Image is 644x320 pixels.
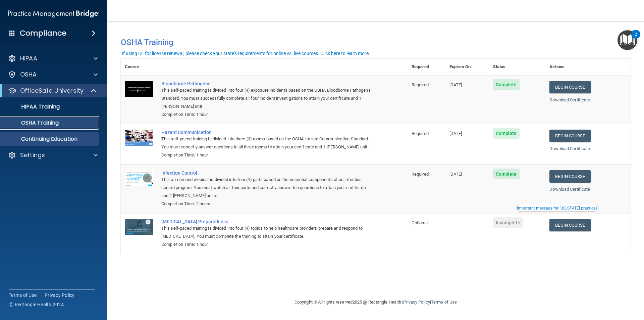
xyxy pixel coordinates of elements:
div: Important message for [US_STATE] practices [517,206,597,210]
a: HIPAA [8,54,98,62]
div: Copyright © All rights reserved 2025 @ Rectangle Health | | [253,291,498,313]
th: Required [408,59,445,75]
a: Begin Course [549,170,590,183]
span: Complete [493,128,520,139]
p: Continuing Education [4,136,96,142]
div: Completion Time: 1 hour [161,110,374,119]
p: OSHA [20,71,37,79]
span: Complete [493,169,520,179]
button: If using CE for license renewal, please check your state's requirements for online vs. live cours... [121,50,371,57]
a: Bloodborne Pathogens [161,81,374,86]
p: HIPAA [20,54,37,62]
a: OfficeSafe University [8,87,97,95]
a: Download Certificate [549,97,590,102]
a: OSHA [8,71,98,79]
span: Ⓒ Rectangle Health 2024 [9,301,64,308]
a: Terms of Use [431,300,457,305]
p: Settings [20,151,45,159]
a: Hazard Communication [161,130,374,135]
button: Read this if you are a dental practitioner in the state of CA [516,205,598,212]
th: Status [489,59,546,75]
a: Infection Control [161,170,374,176]
span: [DATE] [449,131,462,136]
span: Required [412,172,429,177]
div: 2 [635,34,637,43]
a: Begin Course [549,81,590,93]
a: Privacy Policy [45,292,75,299]
a: Download Certificate [549,187,590,192]
a: Terms of Use [9,292,37,299]
button: Open Resource Center, 2 new notifications [618,30,637,50]
a: [MEDICAL_DATA] Preparedness [161,219,374,224]
div: Completion Time: 1 hour [161,240,374,248]
div: If using CE for license renewal, please check your state's requirements for online vs. live cours... [122,51,370,56]
div: This self-paced training is divided into four (4) exposure incidents based on the OSHA Bloodborne... [161,86,374,110]
span: [DATE] [449,172,462,177]
div: Completion Time: 2 hours [161,200,374,208]
p: HIPAA Training [4,103,60,110]
h4: OSHA Training [121,38,631,47]
p: OfficeSafe University [20,87,84,95]
span: Required [412,82,429,87]
div: Completion Time: 1 hour [161,151,374,159]
p: OSHA Training [4,120,59,126]
th: Expires On [445,59,489,75]
span: Optional [412,220,428,225]
a: Privacy Policy [403,300,430,305]
h4: Compliance [20,29,66,38]
a: Settings [8,151,98,159]
span: Incomplete [493,217,523,228]
th: Course [121,59,157,75]
div: This self-paced training is divided into four (4) topics to help healthcare providers prepare and... [161,224,374,240]
a: Begin Course [549,130,590,142]
a: Begin Course [549,219,590,231]
img: PMB logo [8,7,99,20]
div: This on-demand webinar is divided into four (4) parts based on the essential components of an inf... [161,176,374,200]
th: Actions [545,59,631,75]
div: This self-paced training is divided into three (3) rooms based on the OSHA Hazard Communication S... [161,135,374,151]
span: Complete [493,79,520,90]
span: [DATE] [449,82,462,87]
span: Required [412,131,429,136]
a: Download Certificate [549,146,590,151]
